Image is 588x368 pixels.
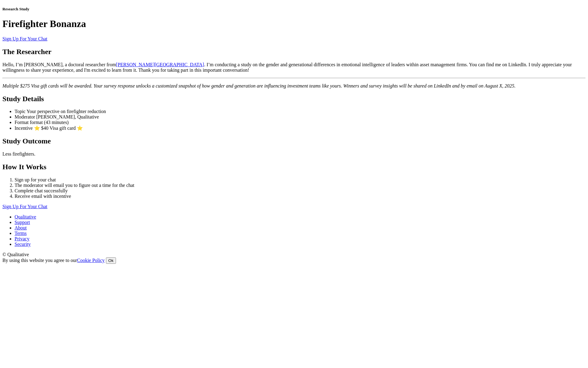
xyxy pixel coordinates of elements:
[15,109,25,114] span: Topic
[15,225,27,230] a: About
[15,188,586,194] li: Complete chat successfully
[106,257,116,264] button: Ok
[15,236,29,241] a: Privacy
[30,120,69,125] span: format (43 minutes)
[15,114,35,119] span: Moderator
[15,126,33,131] span: Incentive
[2,18,586,29] h1: Firefighter Bonanza
[15,214,36,219] a: Qualitative
[34,126,83,131] span: ⭐ $40 Visa gift card ⭐
[2,48,586,56] h2: The Researcher
[2,163,586,171] h2: How It Works
[77,258,105,263] a: Cookie Policy
[15,120,29,125] span: Format
[2,257,586,264] div: By using this website you agree to our
[116,62,204,67] a: [PERSON_NAME][GEOGRAPHIC_DATA]
[2,151,586,157] p: Less firefighters.
[2,36,47,41] a: Sign Up For Your Chat
[15,194,586,199] li: Receive email with incentive
[2,83,515,88] em: Multiple $275 Visa gift cards will be awarded. Your survey response unlocks a customized snapshot...
[2,252,586,257] div: © Qualitative
[15,242,31,247] a: Security
[15,177,586,183] li: Sign up for your chat
[36,114,99,119] span: [PERSON_NAME], Qualitative
[2,62,586,73] p: Hello, I’m [PERSON_NAME], a doctoral researcher from . I’m conducting a study on the gender and g...
[27,109,106,114] span: Your perspective on firefighter reduction
[15,231,27,236] a: Terms
[2,95,586,103] h2: Study Details
[2,137,586,145] h2: Study Outcome
[2,7,586,12] h5: Research Study
[15,220,30,225] a: Support
[15,183,586,188] li: The moderator will email you to figure out a time for the chat
[2,204,47,209] a: Sign Up For Your Chat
